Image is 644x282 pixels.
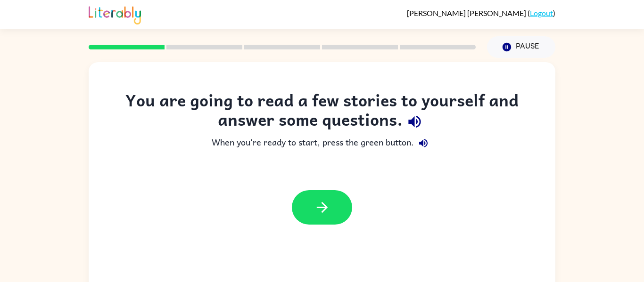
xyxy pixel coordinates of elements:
img: Literably [89,4,141,24]
button: Pause [487,36,555,58]
div: ( ) [407,8,555,17]
a: Logout [530,8,553,17]
div: You are going to read a few stories to yourself and answer some questions. [107,90,537,134]
div: When you're ready to start, press the green button. [107,134,537,153]
span: [PERSON_NAME] [PERSON_NAME] [407,8,528,17]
